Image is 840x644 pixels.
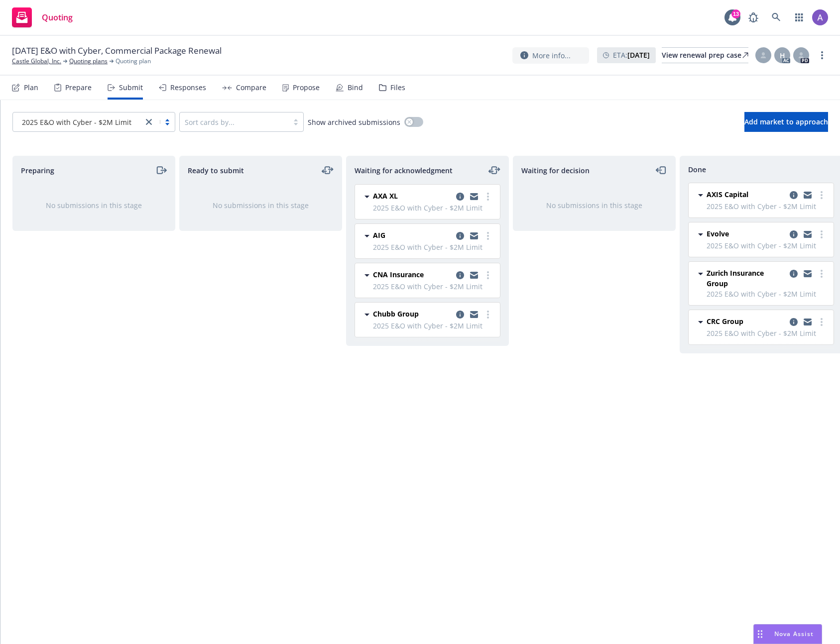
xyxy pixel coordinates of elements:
a: copy logging email [454,309,466,321]
a: more [816,316,828,328]
div: View renewal prep case [662,48,748,63]
a: View renewal prep case [662,47,748,63]
div: 13 [731,9,740,18]
span: 2025 E&O with Cyber - $2M Limit [707,240,828,251]
span: 2025 E&O with Cyber - $2M Limit [373,242,494,252]
a: copy logging email [468,191,480,203]
a: Castle Global, Inc. [12,57,61,66]
a: more [482,191,494,203]
span: 2025 E&O with Cyber - $2M Limit [373,281,494,292]
span: Evolve [707,228,729,239]
span: Chubb Group [373,309,419,319]
span: Preparing [21,165,54,176]
a: more [816,228,828,240]
a: copy logging email [788,228,800,240]
span: 2025 E&O with Cyber - $2M Limit [707,328,828,338]
span: Add market to approach [744,117,828,126]
span: CRC Group [707,316,743,326]
div: Plan [24,84,38,92]
div: Compare [236,84,266,92]
a: copy logging email [454,191,466,203]
div: Files [390,84,405,92]
div: Prepare [65,84,92,92]
span: 2025 E&O with Cyber - $2M Limit [373,203,494,213]
div: Bind [348,84,363,92]
strong: [DATE] [627,50,650,60]
a: copy logging email [454,230,466,242]
span: Zurich Insurance Group [707,268,786,289]
div: Responses [170,84,206,92]
a: Switch app [789,7,809,27]
span: ETA : [613,50,650,60]
a: moveLeft [655,164,667,176]
a: more [816,49,828,61]
a: more [482,309,494,321]
a: close [143,116,155,128]
span: More info... [532,50,571,61]
span: 2025 E&O with Cyber - $2M Limit [373,321,494,331]
div: No submissions in this stage [529,200,659,211]
a: Report a Bug [743,7,763,27]
button: Nova Assist [753,624,822,644]
a: copy logging email [788,316,800,328]
a: Quoting plans [69,57,108,66]
button: Add market to approach [744,112,828,132]
span: AXIS Capital [707,189,748,200]
span: AIG [373,230,385,240]
a: copy logging email [802,189,814,201]
div: Submit [119,84,143,92]
span: Ready to submit [188,165,244,176]
span: Quoting [42,13,73,21]
span: CNA Insurance [373,269,424,280]
div: No submissions in this stage [29,200,159,211]
a: copy logging email [468,230,480,242]
a: copy logging email [788,268,800,280]
a: copy logging email [802,268,814,280]
span: Quoting plan [116,57,151,66]
span: 2025 E&O with Cyber - $2M Limit [707,201,828,212]
div: Drag to move [754,625,766,644]
span: H [780,50,785,61]
span: Nova Assist [774,630,814,638]
span: 2025 E&O with Cyber - $2M Limit [22,117,131,127]
a: copy logging email [802,316,814,328]
span: Show archived submissions [308,117,400,127]
a: moveLeftRight [322,164,334,176]
span: Done [688,164,706,175]
a: Search [766,7,786,27]
a: copy logging email [454,269,466,281]
img: photo [812,9,828,25]
span: [DATE] E&O with Cyber, Commercial Package Renewal [12,45,222,57]
a: copy logging email [468,269,480,281]
span: Waiting for decision [521,165,590,176]
a: more [816,268,828,280]
span: 2025 E&O with Cyber - $2M Limit [18,117,138,127]
a: Quoting [8,3,77,31]
button: More info... [512,47,589,64]
span: Waiting for acknowledgment [355,165,453,176]
a: moveLeftRight [488,164,500,176]
div: No submissions in this stage [196,200,326,211]
a: copy logging email [468,309,480,321]
span: 2025 E&O with Cyber - $2M Limit [707,289,828,299]
a: copy logging email [802,228,814,240]
div: Propose [293,84,320,92]
span: AXA XL [373,191,398,201]
a: moveRight [155,164,167,176]
a: more [482,230,494,242]
a: more [482,269,494,281]
a: copy logging email [788,189,800,201]
a: more [816,189,828,201]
